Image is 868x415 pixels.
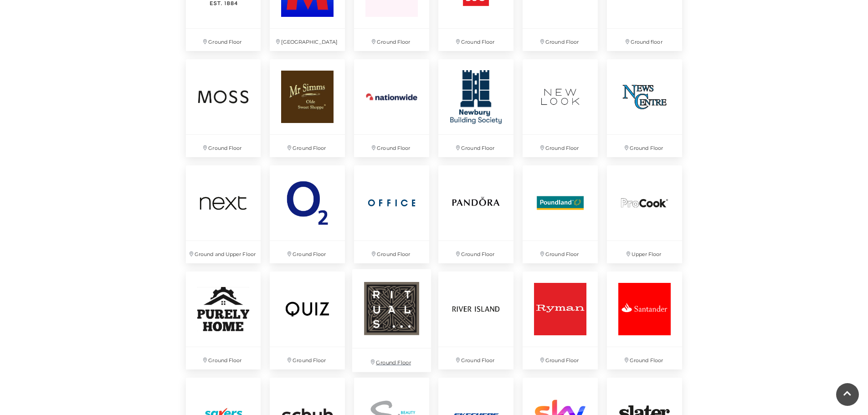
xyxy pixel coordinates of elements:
p: Ground Floor [186,347,261,369]
a: Ground Floor [518,55,602,162]
p: Ground Floor [523,29,598,51]
p: Ground and Upper Floor [186,241,261,263]
a: Ground Floor [602,55,687,162]
p: Ground Floor [270,241,345,263]
p: Ground Floor [523,347,598,369]
p: Upper Floor [607,241,682,263]
p: Ground Floor [354,29,429,51]
a: Ground Floor [434,267,518,374]
img: Purley Home at Festival Place [186,272,261,347]
p: Ground Floor [438,29,514,51]
p: Ground Floor [523,135,598,157]
a: Ground Floor [434,55,518,162]
a: Ground Floor [349,55,434,162]
p: Ground Floor [523,241,598,263]
a: Ground Floor [434,161,518,268]
a: Upper Floor [602,161,687,268]
p: Ground Floor [186,135,261,157]
p: Ground Floor [354,135,429,157]
a: Ground Floor [181,55,266,162]
p: Ground floor [607,29,682,51]
p: Ground Floor [270,347,345,369]
a: Ground Floor [348,264,436,377]
p: Ground Floor [438,241,514,263]
p: Ground Floor [186,29,261,51]
a: Ground Floor [349,161,434,268]
a: Ground Floor [265,267,349,374]
p: Ground Floor [438,135,514,157]
p: Ground Floor [607,135,682,157]
p: Ground Floor [270,135,345,157]
a: Ground Floor [518,161,602,268]
a: Ground Floor [265,161,349,268]
a: Ground Floor [265,55,349,162]
p: Ground Floor [607,347,682,369]
p: Ground Floor [354,241,429,263]
p: [GEOGRAPHIC_DATA] [270,29,345,51]
p: Ground Floor [438,347,514,369]
a: Ground and Upper Floor [181,161,266,268]
p: Ground Floor [352,348,431,372]
a: Ground Floor [602,267,687,374]
a: Ground Floor [518,267,602,374]
a: Purley Home at Festival Place Ground Floor [181,267,266,374]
